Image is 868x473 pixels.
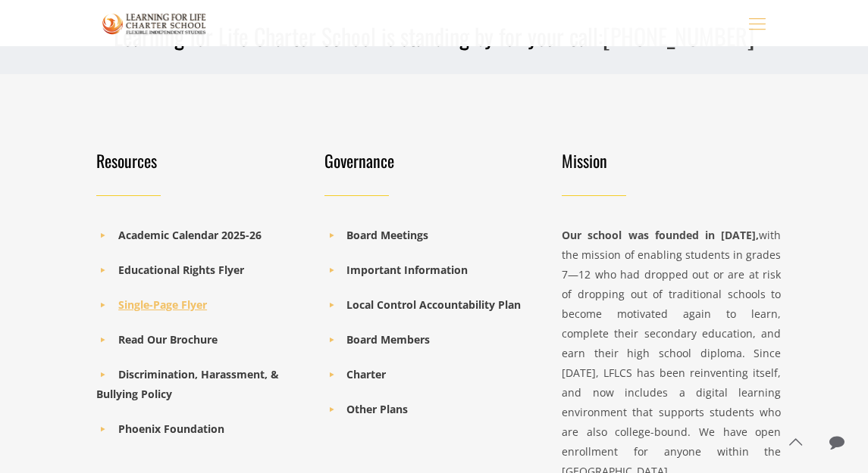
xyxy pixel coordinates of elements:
a: Single-Page Flyer [118,297,207,312]
strong: Our school was founded in [DATE], [562,228,759,242]
h4: Mission [562,150,781,171]
img: Charter [102,11,207,37]
a: Local Control Accountability Plan [346,297,521,312]
a: Board Meetings [346,228,428,242]
h4: Resources [96,150,306,171]
a: Read Our Brochure [118,332,218,347]
a: mobile menu [744,10,770,36]
a: Important Information [346,263,468,277]
a: Academic Calendar 2025-26 [118,228,262,242]
a: Discrimination, Harassment, & Bullying Policy [96,367,280,401]
a: Phoenix Foundation [118,422,224,436]
h4: Governance [324,150,534,171]
a: Educational Rights Flyer [118,263,244,277]
h3: Learning for Life Charter School is standing by for your call: [87,21,782,51]
a: Charter [346,367,386,381]
a: Other Plans [346,402,408,416]
a: Board Members [346,332,430,347]
a: Back to top icon [779,426,811,458]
